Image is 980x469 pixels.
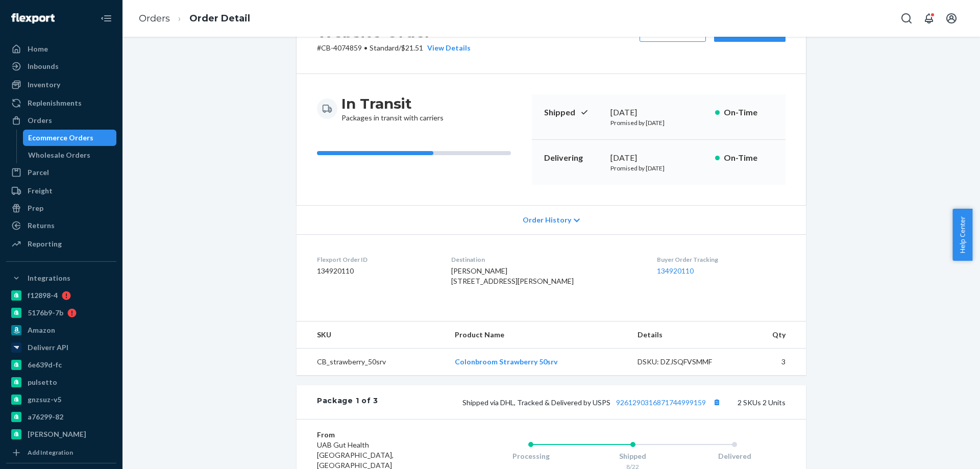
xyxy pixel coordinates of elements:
p: Promised by [DATE] [610,118,707,127]
a: Reporting [6,236,116,252]
span: Order History [523,215,571,225]
dt: Destination [451,255,641,264]
div: [DATE] [610,152,707,164]
div: Parcel [28,167,49,178]
div: Amazon [28,325,55,335]
div: DSKU: DZJSQFVSMMF [638,357,733,367]
div: Freight [28,186,53,196]
img: Flexport logo [11,13,55,23]
th: Details [629,322,742,349]
a: Add Integration [6,447,116,459]
a: Colonbroom Strawberry 50srv [455,357,557,366]
a: Home [6,41,116,57]
div: Add Integration [28,448,73,457]
a: Deliverr API [6,339,116,356]
th: Qty [742,322,806,349]
span: [PERSON_NAME] [STREET_ADDRESS][PERSON_NAME] [451,266,574,285]
a: pulsetto [6,374,116,390]
div: Packages in transit with carriers [341,94,444,123]
p: Delivering [544,152,602,164]
div: Home [28,44,48,54]
dt: Buyer Order Tracking [657,255,786,264]
a: 9261290316871744999159 [616,398,706,407]
a: Order Detail [189,13,250,24]
a: Orders [6,112,116,129]
a: f12898-4 [6,287,116,304]
th: SKU [297,322,447,349]
div: pulsetto [28,377,57,387]
button: View Details [423,43,471,53]
button: Open notifications [919,8,939,29]
div: Shipped [582,451,684,461]
div: Delivered [683,451,786,461]
button: Copy tracking number [710,396,723,409]
div: Replenishments [28,98,82,108]
div: Integrations [28,273,70,283]
p: On-Time [724,107,773,118]
p: Shipped [544,107,602,118]
div: Reporting [28,239,62,249]
div: 6e639d-fc [28,360,62,370]
ol: breadcrumbs [131,4,258,34]
div: Deliverr API [28,342,68,353]
div: Wholesale Orders [28,150,90,160]
span: • [364,43,367,52]
a: Amazon [6,322,116,338]
td: CB_strawberry_50srv [297,349,447,376]
div: Package 1 of 3 [317,396,378,409]
button: Integrations [6,270,116,286]
span: Standard [370,43,399,52]
a: Parcel [6,164,116,181]
dt: From [317,430,439,440]
button: Open account menu [941,8,962,29]
button: Help Center [952,209,972,261]
p: # CB-4074859 / $21.51 [317,43,471,53]
span: Shipped via DHL, Tracked & Delivered by USPS [462,398,723,407]
a: [PERSON_NAME] [6,426,116,442]
a: Prep [6,200,116,216]
div: Processing [480,451,582,461]
a: Orders [139,13,170,24]
div: gnzsuz-v5 [28,394,61,405]
div: [PERSON_NAME] [28,429,86,439]
div: [DATE] [610,107,707,118]
a: Inbounds [6,58,116,75]
div: Orders [28,115,52,126]
a: a76299-82 [6,409,116,425]
dd: 134920110 [317,266,435,276]
p: On-Time [724,152,773,164]
a: 5176b9-7b [6,305,116,321]
div: Ecommerce Orders [28,133,93,143]
p: Promised by [DATE] [610,164,707,172]
a: Inventory [6,77,116,93]
a: Returns [6,217,116,234]
div: Prep [28,203,43,213]
div: 2 SKUs 2 Units [378,396,786,409]
dt: Flexport Order ID [317,255,435,264]
button: Close Navigation [96,8,116,29]
a: gnzsuz-v5 [6,391,116,408]
div: Returns [28,220,55,231]
div: f12898-4 [28,290,58,301]
div: a76299-82 [28,412,63,422]
button: Open Search Box [896,8,917,29]
a: Ecommerce Orders [23,130,117,146]
a: Wholesale Orders [23,147,117,163]
th: Product Name [447,322,629,349]
td: 3 [742,349,806,376]
a: Replenishments [6,95,116,111]
a: Freight [6,183,116,199]
a: 134920110 [657,266,694,275]
h3: In Transit [341,94,444,113]
div: Inventory [28,80,60,90]
div: Inbounds [28,61,59,71]
div: 5176b9-7b [28,308,63,318]
a: 6e639d-fc [6,357,116,373]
